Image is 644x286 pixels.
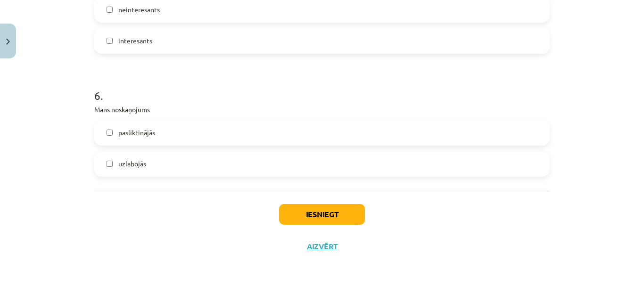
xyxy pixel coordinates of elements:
span: uzlabojās [118,159,146,169]
p: Mans noskaņojums [94,105,550,114]
input: uzlabojās [107,161,113,167]
button: Iesniegt [279,204,365,225]
input: interesants [107,38,113,44]
img: icon-close-lesson-0947bae3869378f0d4975bcd49f059093ad1ed9edebbc8119c70593378902aed.svg [6,39,10,45]
span: neinteresants [118,5,160,15]
input: pasliktinājās [107,130,113,136]
button: Aizvērt [304,242,340,251]
input: neinteresants [107,7,113,13]
span: interesants [118,36,152,46]
span: pasliktinājās [118,128,155,138]
h1: 6 . [94,73,550,102]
